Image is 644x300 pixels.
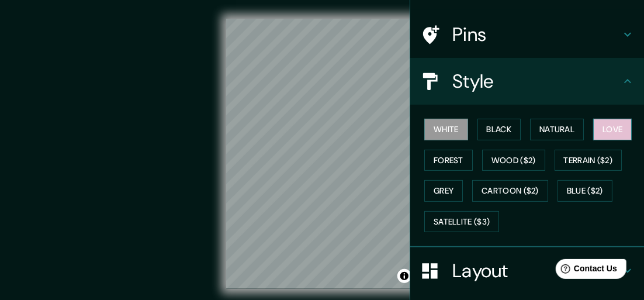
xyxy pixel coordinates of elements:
div: Layout [410,247,644,294]
button: Cartoon ($2) [472,180,548,202]
button: Blue ($2) [558,180,612,202]
button: White [424,119,468,140]
canvas: Map [226,19,417,289]
h4: Layout [452,259,621,282]
button: Natural [530,119,584,140]
iframe: Help widget launcher [540,254,631,287]
button: Black [477,119,521,140]
button: Forest [424,150,473,171]
div: Pins [410,11,644,58]
div: Style [410,58,644,105]
button: Love [593,119,632,140]
h4: Style [452,70,621,93]
h4: Pins [452,23,621,46]
button: Grey [424,180,463,202]
button: Satellite ($3) [424,211,499,233]
button: Wood ($2) [482,150,545,171]
button: Toggle attribution [397,269,411,283]
button: Terrain ($2) [555,150,622,171]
